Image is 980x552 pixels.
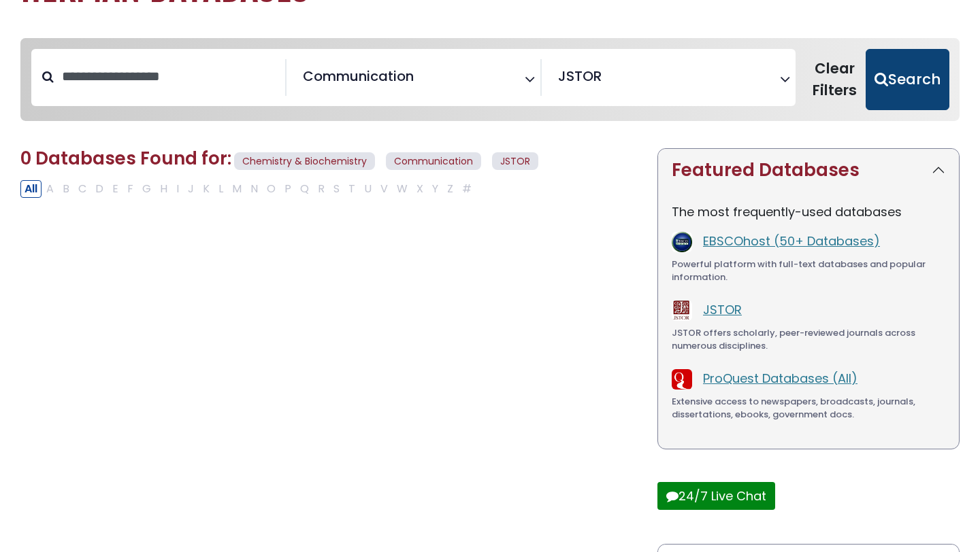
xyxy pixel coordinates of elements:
[672,395,945,421] div: Extensive access to newspapers, broadcasts, journals, dissertations, ebooks, government docs.
[20,146,231,171] span: 0 Databases Found for:
[703,370,857,387] a: ProQuest Databases (All)
[672,258,945,284] div: Powerful platform with full-text databases and popular information.
[54,65,285,88] input: Search database by title or keyword
[703,232,880,249] a: EBSCOhost (50+ Databases)
[20,38,960,121] nav: Search filters
[297,66,414,86] li: Communication
[492,152,538,171] span: JSTOR
[234,152,375,171] span: Chemistry & Biochemistry
[604,73,614,88] textarea: Search
[558,66,602,86] span: JSTOR
[672,326,945,353] div: JSTOR offers scholarly, peer-reviewed journals across numerous disciplines.
[303,66,414,86] span: Communication
[20,180,42,198] button: All
[703,301,742,318] a: JSTOR
[658,149,959,192] button: Featured Databases
[804,49,866,110] button: Clear Filters
[657,482,775,510] button: 24/7 Live Chat
[386,152,481,171] span: Communication
[672,203,945,221] p: The most frequently-used databases
[866,49,949,110] button: Submit for Search Results
[553,66,602,86] li: JSTOR
[20,179,477,196] div: Alpha-list to filter by first letter of database name
[416,73,426,88] textarea: Search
